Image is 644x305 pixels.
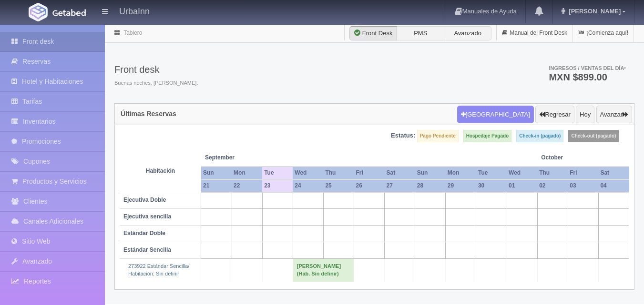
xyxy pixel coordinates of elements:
th: 28 [415,179,446,192]
th: Tue [262,167,293,179]
label: Pago Pendiente [417,130,459,142]
button: Avanzar [596,106,632,124]
a: ¡Comienza aquí! [573,24,634,42]
th: Thu [323,167,354,179]
button: [GEOGRAPHIC_DATA] [457,106,534,124]
th: 01 [507,179,537,192]
h3: MXN $899.00 [549,72,626,82]
h3: Front desk [114,64,198,75]
th: Sat [598,167,629,179]
a: Tablero [123,30,142,36]
label: Estatus: [391,131,415,140]
span: September [205,154,258,162]
img: Getabed [52,9,86,16]
th: 27 [385,179,415,192]
th: Sun [415,167,446,179]
label: Hospedaje Pagado [463,130,511,142]
span: Buenas noches, [PERSON_NAME]. [114,79,198,87]
th: Tue [476,167,507,179]
button: Regresar [535,106,574,124]
th: Wed [293,167,323,179]
label: Check-in (pagado) [516,130,563,142]
a: Manual del Front Desk [497,24,572,42]
th: 26 [354,179,385,192]
th: 24 [293,179,323,192]
th: Thu [537,167,568,179]
th: 21 [201,179,232,192]
span: [PERSON_NAME] [566,8,621,15]
label: PMS [397,26,444,40]
th: Wed [507,167,537,179]
span: Ingresos / Ventas del día [549,65,626,71]
b: Estándar Doble [123,230,165,236]
th: Mon [446,167,476,179]
h4: Últimas Reservas [121,110,176,118]
th: Sat [385,167,415,179]
th: 22 [232,179,262,192]
td: [PERSON_NAME] (Hab. Sin definir) [293,259,354,282]
th: 25 [323,179,354,192]
b: Ejecutiva sencilla [123,213,171,220]
th: Sun [201,167,232,179]
th: 30 [476,179,507,192]
th: 03 [568,179,598,192]
label: Avanzado [444,26,491,40]
th: Fri [568,167,598,179]
label: Check-out (pagado) [568,130,619,142]
th: 02 [537,179,568,192]
th: Fri [354,167,385,179]
th: Mon [232,167,262,179]
b: Ejecutiva Doble [123,197,166,203]
span: October [541,154,594,162]
th: 23 [262,179,293,192]
th: 29 [446,179,476,192]
th: 04 [598,179,629,192]
a: 273922 Estándar Sencilla/Habitación: Sin definir [128,263,189,276]
b: Estándar Sencilla [123,246,171,253]
label: Front Desk [349,26,397,40]
strong: Habitación [146,167,175,174]
img: Getabed [29,3,48,21]
button: Hoy [576,106,594,124]
h4: UrbaInn [119,5,150,17]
